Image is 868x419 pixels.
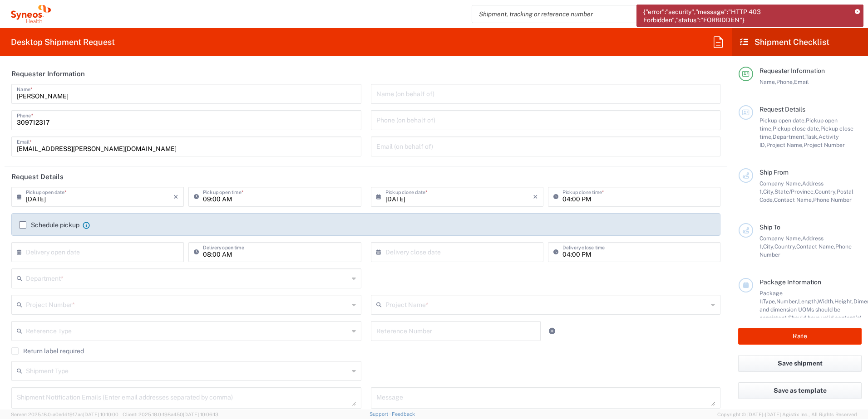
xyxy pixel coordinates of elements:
span: Contact Name, [774,196,813,203]
span: Ship From [759,169,789,176]
span: Project Name, [766,141,804,148]
span: Company Name, [759,180,802,187]
span: Should have valid content(s) [788,314,862,321]
span: Number, [776,298,798,305]
h2: Request Details [11,172,64,181]
button: Rate [738,328,862,345]
span: Package Information [759,278,821,286]
button: Save as template [738,382,862,399]
span: [DATE] 10:10:00 [83,412,118,417]
a: Add Reference [546,325,558,337]
span: Request Details [759,106,805,113]
h2: Requester Information [11,69,85,78]
span: {"error":"security","message":"HTTP 403 Forbidden","status":"FORBIDDEN"} [643,8,848,24]
label: Schedule pickup [19,221,79,229]
span: Country, [774,243,796,250]
span: Country, [815,188,837,195]
span: Name, [759,78,776,85]
span: State/Province, [774,188,815,195]
span: Package 1: [759,290,783,305]
span: Width, [818,298,834,305]
span: Phone, [776,78,794,85]
span: Contact Name, [796,243,835,250]
span: Client: 2025.18.0-198a450 [123,412,218,417]
a: Support [370,411,392,417]
span: Server: 2025.18.0-a0edd1917ac [11,412,118,417]
a: Feedback [392,411,415,417]
span: Department, [773,133,805,140]
h2: Desktop Shipment Request [11,37,115,48]
button: Save shipment [738,355,862,372]
i: × [533,190,538,204]
span: Pickup open date, [759,117,806,124]
input: Shipment, tracking or reference number [472,5,707,23]
span: Company Name, [759,235,802,242]
span: Email [794,78,809,85]
label: Return label required [11,347,84,355]
span: City, [763,243,774,250]
h2: Shipment Checklist [740,37,829,48]
span: City, [763,188,774,195]
span: Task, [805,133,819,140]
span: Height, [834,298,853,305]
span: Project Number [804,141,845,148]
span: Length, [798,298,818,305]
span: Requester Information [759,67,825,74]
i: × [173,190,178,204]
span: Copyright © [DATE]-[DATE] Agistix Inc., All Rights Reserved [717,410,857,419]
span: Type, [763,298,776,305]
span: Pickup close date, [773,125,820,132]
span: Phone Number [813,196,852,203]
span: [DATE] 10:06:13 [183,412,218,417]
span: Ship To [759,224,780,231]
